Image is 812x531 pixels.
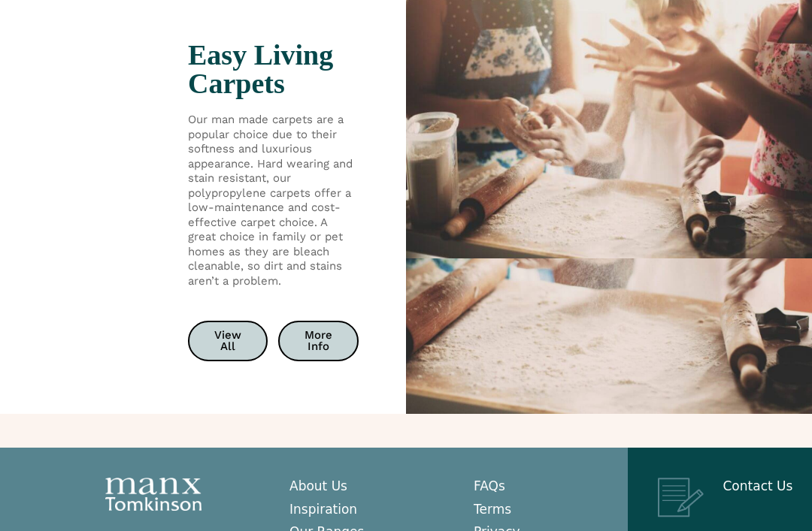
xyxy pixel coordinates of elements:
a: Inspiration [289,502,357,517]
span: View All [214,330,241,352]
a: FAQs [474,478,505,493]
a: View All [188,321,268,361]
img: Manx Tomkinson Logo [105,478,201,511]
a: Contact Us [723,478,793,493]
a: Terms [474,502,511,517]
span: Our man made carpets are a popular choice due to their softness and luxurious appearance. Hard we... [188,113,353,288]
a: About Us [289,478,347,493]
span: More Info [304,330,332,352]
a: More Info [278,321,359,361]
h2: Easy Living Carpets [188,41,353,98]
